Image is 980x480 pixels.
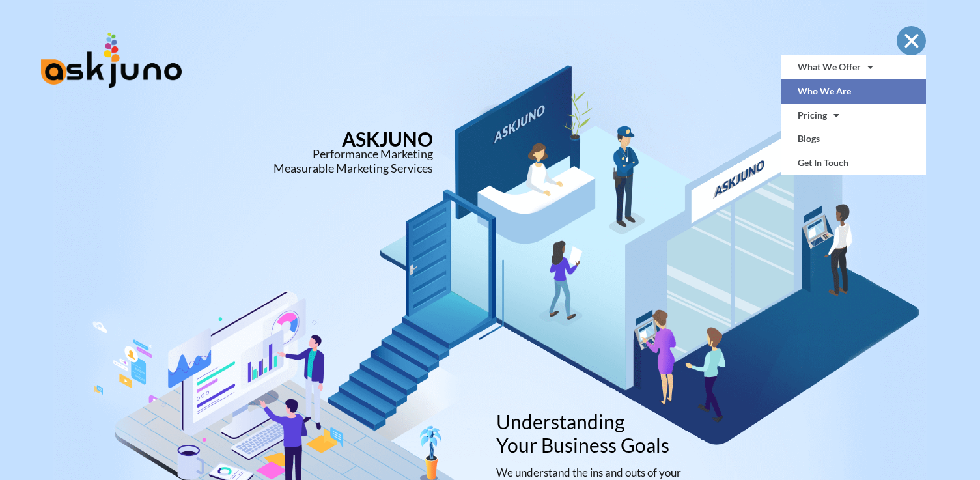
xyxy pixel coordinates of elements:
a: Get In Touch [781,151,927,175]
a: Pricing [781,104,927,128]
a: Blogs [781,127,927,151]
a: Who We Are [781,79,927,104]
h1: ASKJUNO [150,127,432,150]
div: Menu Toggle [897,26,926,55]
div: Performance Marketing Measurable Marketing Services [150,147,432,175]
h2: Understanding Your Business Goals [496,410,718,457]
a: What We Offer [781,55,927,79]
